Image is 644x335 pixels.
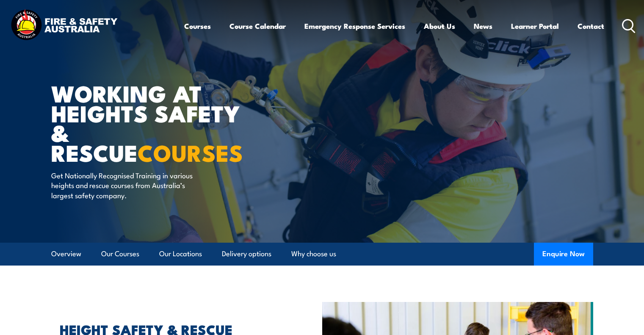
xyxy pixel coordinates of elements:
a: Our Courses [101,243,139,265]
button: Enquire Now [534,243,593,266]
h1: WORKING AT HEIGHTS SAFETY & RESCUE [51,83,260,162]
p: Get Nationally Recognised Training in various heights and rescue courses from Australia’s largest... [51,170,206,200]
a: Courses [184,15,211,37]
a: About Us [424,15,455,37]
a: Delivery options [222,243,271,265]
a: Learner Portal [511,15,559,37]
a: Why choose us [291,243,336,265]
a: Our Locations [159,243,202,265]
a: Contact [578,15,604,37]
a: Emergency Response Services [304,15,405,37]
a: News [474,15,492,37]
strong: COURSES [138,134,243,169]
a: Overview [51,243,81,265]
a: Course Calendar [229,15,286,37]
